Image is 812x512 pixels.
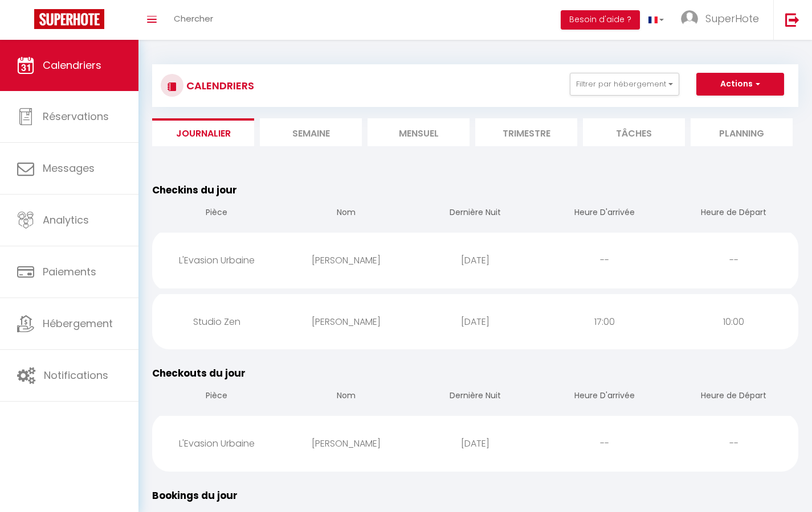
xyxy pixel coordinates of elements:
[540,381,669,413] th: Heure D'arrivée
[669,242,798,279] div: --
[43,58,101,72] span: Calendriers
[43,213,89,227] span: Analytics
[43,265,96,279] span: Paiements
[411,197,540,230] th: Dernière Nuit
[669,197,798,230] th: Heure de Départ
[411,242,540,279] div: [DATE]
[281,381,411,413] th: Nom
[368,118,470,146] li: Mensuel
[281,242,411,279] div: [PERSON_NAME]
[260,118,362,146] li: Semaine
[411,425,540,462] div: [DATE]
[9,5,43,39] button: Ouvrir le widget de chat LiveChat
[43,316,113,331] span: Hébergement
[681,10,698,27] img: ...
[174,13,213,24] span: Chercher
[570,73,679,96] button: Filtrer par hébergement
[540,197,669,230] th: Heure D'arrivée
[691,118,793,146] li: Planning
[785,13,799,27] img: logout
[281,197,411,230] th: Nom
[183,73,254,98] h3: CALENDRIERS
[44,368,108,382] span: Notifications
[669,303,798,340] div: 10:00
[152,425,281,462] div: L'Evasion Urbaine
[152,489,238,502] span: Bookings du jour
[281,303,411,340] div: [PERSON_NAME]
[411,303,540,340] div: [DATE]
[152,366,246,380] span: Checkouts du jour
[540,425,669,462] div: --
[540,303,669,340] div: 17:00
[411,381,540,413] th: Dernière Nuit
[152,183,237,197] span: Checkins du jour
[696,73,784,96] button: Actions
[152,242,281,279] div: L'Evasion Urbaine
[561,10,640,30] button: Besoin d'aide ?
[669,381,798,413] th: Heure de Départ
[540,242,669,279] div: --
[475,118,577,146] li: Trimestre
[43,109,109,123] span: Réservations
[152,381,281,413] th: Pièce
[152,118,254,146] li: Journalier
[152,197,281,230] th: Pièce
[43,161,95,175] span: Messages
[705,11,759,26] span: SuperHote
[34,9,104,29] img: Super Booking
[669,425,798,462] div: --
[583,118,685,146] li: Tâches
[152,303,281,340] div: Studio Zen
[281,425,411,462] div: [PERSON_NAME]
